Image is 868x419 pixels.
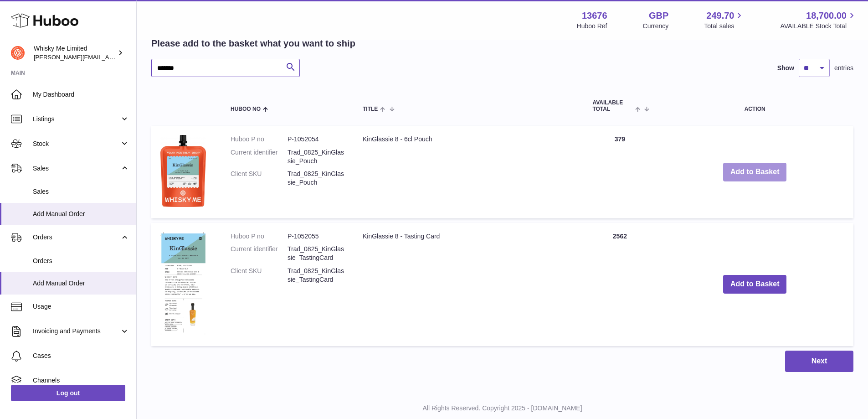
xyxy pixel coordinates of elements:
[288,245,344,262] dd: Trad_0825_KinGlassie_TastingCard
[231,245,288,262] dt: Current identifier
[288,232,344,241] dd: P-1052055
[34,53,183,61] span: [PERSON_NAME][EMAIL_ADDRESS][DOMAIN_NAME]
[231,267,288,284] dt: Client SKU
[144,404,861,413] p: All Rights Reserved. Copyright 2025 - [DOMAIN_NAME]
[582,10,607,22] strong: 13676
[33,115,120,124] span: Listings
[577,22,607,31] div: Huboo Ref
[583,223,656,347] td: 2562
[33,140,120,148] span: Stock
[231,106,261,112] span: Huboo no
[288,267,344,284] dd: Trad_0825_KinGlassie_TastingCard
[723,275,787,294] button: Add to Basket
[704,10,745,31] a: 249.70 Total sales
[777,64,794,72] label: Show
[33,279,129,288] span: Add Manual Order
[11,46,25,60] img: frances@whiskyshop.com
[806,10,847,22] span: 18,700.00
[780,10,857,31] a: 18,700.00 AVAILABLE Stock Total
[231,148,288,166] dt: Current identifier
[33,210,129,218] span: Add Manual Order
[160,135,206,207] img: KinGlassie 8 - 6cl Pouch
[33,233,120,242] span: Orders
[288,148,344,166] dd: Trad_0825_KinGlassie_Pouch
[363,106,378,112] span: Title
[723,163,787,181] button: Add to Basket
[649,10,668,22] strong: GBP
[33,302,129,311] span: Usage
[288,135,344,144] dd: P-1052054
[834,64,853,72] span: entries
[231,170,288,187] dt: Client SKU
[33,257,129,265] span: Orders
[33,164,120,173] span: Sales
[643,22,669,31] div: Currency
[33,187,129,196] span: Sales
[11,385,125,401] a: Log out
[354,126,583,218] td: KinGlassie 8 - 6cl Pouch
[33,327,120,336] span: Invoicing and Payments
[785,351,853,372] button: Next
[354,223,583,347] td: KinGlassie 8 - Tasting Card
[33,376,129,385] span: Channels
[33,90,129,99] span: My Dashboard
[151,37,355,50] h2: Please add to the basket what you want to ship
[288,170,344,187] dd: Trad_0825_KinGlassie_Pouch
[592,100,633,112] span: AVAILABLE Total
[583,126,656,218] td: 379
[706,10,734,22] span: 249.70
[34,44,116,62] div: Whisky Me Limited
[231,232,288,241] dt: Huboo P no
[780,22,857,31] span: AVAILABLE Stock Total
[704,22,745,31] span: Total sales
[656,91,853,121] th: Action
[231,135,288,144] dt: Huboo P no
[160,232,206,335] img: KinGlassie 8 - Tasting Card
[33,352,129,360] span: Cases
